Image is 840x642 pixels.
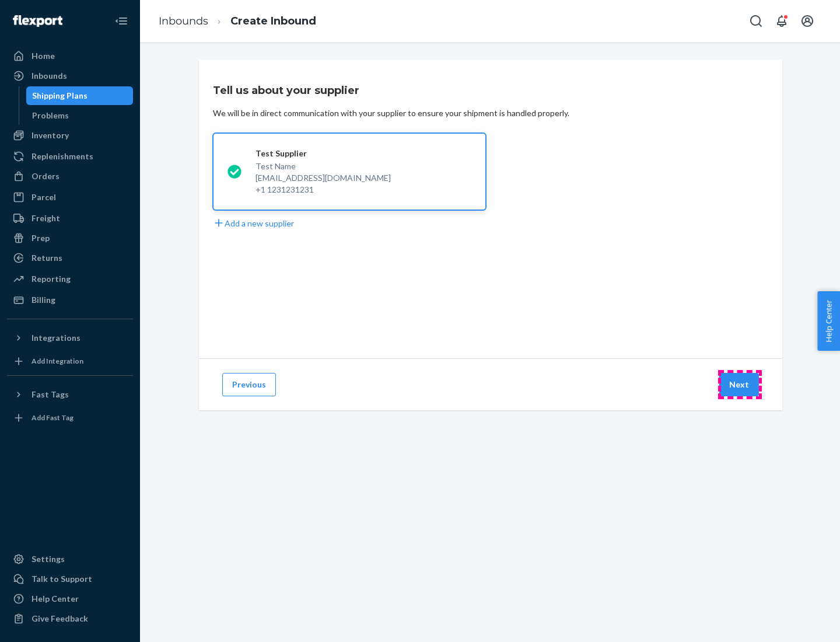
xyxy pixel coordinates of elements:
img: Flexport logo [13,15,62,27]
button: Open notifications [770,9,793,33]
a: Parcel [7,188,133,207]
a: Add Integration [7,352,133,371]
a: Home [7,47,133,65]
div: Parcel [32,191,56,203]
div: Integrations [32,332,80,344]
div: Orders [32,170,60,182]
div: Talk to Support [32,573,92,585]
button: Add a new supplier [213,217,294,229]
a: Talk to Support [7,570,133,588]
a: Help Center [7,589,133,608]
div: Inventory [32,130,69,141]
button: Previous [222,373,276,396]
a: Returns [7,249,133,267]
button: Next [719,373,759,396]
a: Create Inbound [230,15,316,27]
button: Help Center [817,291,840,351]
div: Inbounds [32,70,67,82]
a: Inbounds [159,15,208,27]
div: Give Feedback [32,613,88,624]
a: Prep [7,229,133,247]
div: Fast Tags [32,389,69,400]
button: Give Feedback [7,609,133,628]
button: Open account menu [796,9,819,33]
div: Home [32,50,55,62]
a: Inbounds [7,67,133,85]
a: Billing [7,291,133,309]
div: Help Center [32,593,79,605]
div: We will be in direct communication with your supplier to ensure your shipment is handled properly. [213,107,569,119]
ol: breadcrumbs [149,4,325,39]
div: Add Integration [32,356,83,366]
div: Reporting [32,273,71,285]
div: Replenishments [32,151,93,162]
button: Close Navigation [110,9,133,33]
a: Problems [26,106,134,125]
h3: Tell us about your supplier [213,83,359,98]
div: Shipping Plans [32,90,87,102]
a: Replenishments [7,147,133,166]
a: Shipping Plans [26,86,134,105]
button: Fast Tags [7,385,133,404]
a: Inventory [7,126,133,145]
a: Add Fast Tag [7,409,133,427]
div: Add Fast Tag [32,413,73,423]
div: Problems [32,110,69,121]
a: Reporting [7,270,133,288]
div: Freight [32,212,60,224]
a: Freight [7,209,133,228]
button: Open Search Box [744,9,768,33]
div: Prep [32,232,50,244]
div: Billing [32,294,55,306]
div: Returns [32,252,62,264]
a: Orders [7,167,133,186]
a: Settings [7,550,133,568]
button: Integrations [7,329,133,347]
div: Settings [32,553,65,565]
